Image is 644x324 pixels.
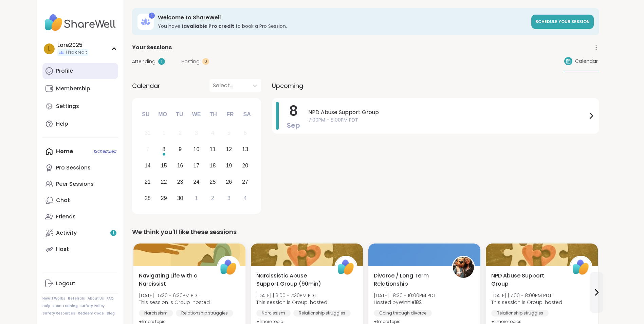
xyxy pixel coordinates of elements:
[42,116,118,132] a: Help
[177,177,183,186] div: 23
[335,257,356,278] img: ShareWell
[42,11,118,35] img: ShareWell Nav Logo
[56,246,69,253] div: Host
[80,304,105,308] a: Safety Policy
[239,107,254,122] div: Sa
[155,107,170,122] div: Mo
[141,142,155,157] div: Not available Sunday, September 7th, 2025
[42,80,118,97] a: Membership
[374,292,436,299] span: [DATE] | 8:30 - 10:00PM PDT
[161,161,167,170] div: 15
[158,14,527,21] h3: Welcome to ShareWell
[68,296,85,301] a: Referrals
[244,128,247,138] div: 6
[157,159,171,173] div: Choose Monday, September 15th, 2025
[194,177,200,186] div: 24
[210,177,216,186] div: 25
[194,145,200,154] div: 10
[570,257,591,278] img: ShareWell
[173,126,187,141] div: Not available Tuesday, September 2nd, 2025
[146,145,149,154] div: 7
[226,145,232,154] div: 12
[56,280,75,287] div: Logout
[189,191,204,205] div: Choose Wednesday, October 1st, 2025
[132,43,172,52] span: Your Sessions
[161,177,167,186] div: 22
[195,128,198,138] div: 3
[210,145,216,154] div: 11
[238,175,253,189] div: Choose Saturday, September 27th, 2025
[575,58,598,65] span: Calendar
[157,175,171,189] div: Choose Monday, September 22nd, 2025
[210,161,216,170] div: 18
[56,85,90,92] div: Membership
[56,103,79,110] div: Settings
[145,177,151,186] div: 21
[42,160,118,176] a: Pro Sessions
[157,191,171,205] div: Choose Monday, September 29th, 2025
[145,194,151,203] div: 28
[205,175,220,189] div: Choose Thursday, September 25th, 2025
[222,142,236,157] div: Choose Friday, September 12th, 2025
[173,191,187,205] div: Choose Tuesday, September 30th, 2025
[107,311,115,316] a: Blog
[132,58,155,65] span: Attending
[399,299,422,306] b: Winnie182
[256,310,291,317] div: Narcissism
[42,275,118,292] a: Logout
[141,126,155,141] div: Not available Sunday, August 31st, 2025
[535,19,590,24] span: Schedule your session
[42,241,118,257] a: Host
[176,310,233,317] div: Relationship struggles
[238,191,253,205] div: Choose Saturday, October 4th, 2025
[238,142,253,157] div: Choose Saturday, September 13th, 2025
[57,41,88,49] div: Lore2025
[113,230,114,236] span: 1
[272,81,303,90] span: Upcoming
[374,310,432,317] div: Going through divorce
[205,142,220,157] div: Choose Thursday, September 11th, 2025
[56,213,76,220] div: Friends
[206,107,221,122] div: Th
[374,272,444,288] span: Divorce / Long Term Relationship
[308,108,587,116] span: NPD Abuse Support Group
[140,125,253,206] div: month 2025-09
[48,44,50,53] span: L
[42,225,118,241] a: Activity1
[173,142,187,157] div: Choose Tuesday, September 9th, 2025
[162,128,165,138] div: 1
[374,299,436,306] span: Hosted by
[141,159,155,173] div: Choose Sunday, September 14th, 2025
[132,227,599,237] div: We think you'll like these sessions
[139,272,209,288] span: Navigating Life with a Narcissist
[56,229,77,237] div: Activity
[161,194,167,203] div: 29
[222,126,236,141] div: Not available Friday, September 5th, 2025
[145,128,151,138] div: 31
[195,194,198,203] div: 1
[141,175,155,189] div: Choose Sunday, September 21st, 2025
[139,292,210,299] span: [DATE] | 5:30 - 6:30PM PDT
[211,128,214,138] div: 4
[491,292,562,299] span: [DATE] | 7:00 - 8:00PM PDT
[242,177,248,186] div: 27
[149,13,155,19] div: 1
[139,310,173,317] div: Narcissism
[158,58,165,65] div: 1
[42,296,65,301] a: How It Works
[226,161,232,170] div: 19
[238,159,253,173] div: Choose Saturday, September 20th, 2025
[242,161,248,170] div: 20
[177,161,183,170] div: 16
[56,197,70,204] div: Chat
[287,121,300,130] span: Sep
[162,145,165,154] div: 8
[141,191,155,205] div: Choose Sunday, September 28th, 2025
[182,23,234,30] b: 1 available Pro credit
[42,304,51,308] a: Help
[173,175,187,189] div: Choose Tuesday, September 23rd, 2025
[222,191,236,205] div: Choose Friday, October 3rd, 2025
[194,161,200,170] div: 17
[244,194,247,203] div: 4
[189,126,204,141] div: Not available Wednesday, September 3rd, 2025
